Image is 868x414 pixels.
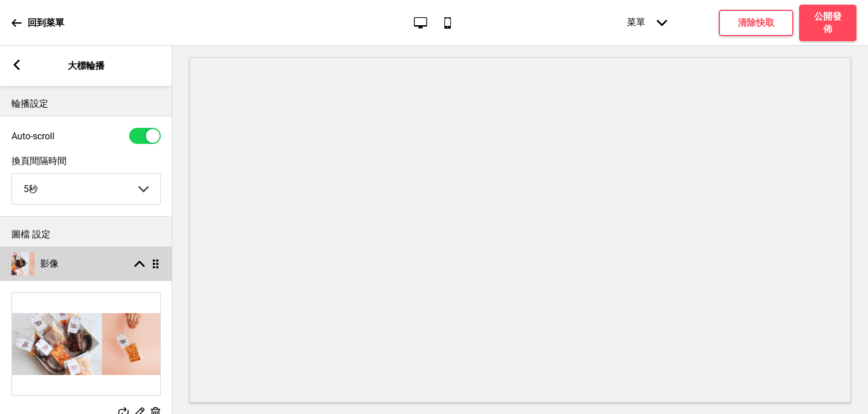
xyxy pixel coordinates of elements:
h4: 影像 [40,257,59,270]
button: 公開發佈 [799,5,857,41]
p: 輪播設定 [11,97,161,110]
label: 換頁間隔時間 [11,155,161,167]
div: 菜單 [615,5,679,40]
a: 回到菜單 [11,7,64,38]
img: Image [12,293,160,395]
p: 圖檔 設定 [11,228,161,241]
button: 清除快取 [719,10,793,36]
h4: 公開發佈 [811,10,845,36]
p: 回到菜單 [28,17,64,29]
label: Auto-scroll [11,131,55,142]
h4: 清除快取 [738,17,774,29]
p: 大標輪播 [68,60,104,72]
